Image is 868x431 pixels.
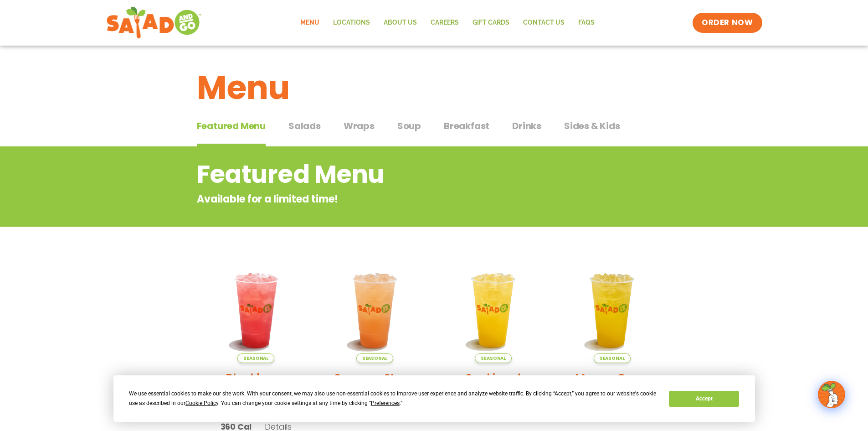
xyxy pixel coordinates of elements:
[129,389,658,408] div: We use essential cookies to make our site work. With your consent, we may also use non-essential ...
[466,12,516,33] a: GIFT CARDS
[512,119,541,133] span: Drinks
[571,12,601,33] a: FAQs
[293,12,326,33] a: Menu
[516,12,571,33] a: Contact Us
[371,400,400,406] span: Preferences
[444,119,489,133] span: Breakfast
[441,370,546,402] h2: Sunkissed [PERSON_NAME]
[344,119,375,133] span: Wraps
[237,353,274,363] span: Seasonal
[441,258,546,363] img: Product photo for Sunkissed Yuzu Lemonade
[113,375,755,422] div: Cookie Consent Prompt
[475,353,512,363] span: Seasonal
[106,5,202,41] img: new-SAG-logo-768×292
[197,156,598,193] h2: Featured Menu
[197,119,266,133] span: Featured Menu
[326,12,377,33] a: Locations
[356,353,393,363] span: Seasonal
[197,116,672,147] div: Tabbed content
[197,192,598,207] p: Available for a limited time!
[288,119,321,133] span: Salads
[197,63,672,112] h1: Menu
[564,119,620,133] span: Sides & Kids
[322,370,427,402] h2: Summer Stone Fruit Lemonade
[594,353,631,363] span: Seasonal
[185,400,218,406] span: Cookie Policy
[702,17,753,28] span: ORDER NOW
[693,13,762,33] a: ORDER NOW
[397,119,421,133] span: Soup
[819,382,844,407] img: wpChatIcon
[293,12,601,33] nav: Menu
[377,12,424,33] a: About Us
[424,12,466,33] a: Careers
[560,370,665,402] h2: Mango Grove Lemonade
[204,370,309,418] h2: Blackberry [PERSON_NAME] Lemonade
[322,258,427,363] img: Product photo for Summer Stone Fruit Lemonade
[204,258,309,363] img: Product photo for Blackberry Bramble Lemonade
[669,391,739,407] button: Accept
[560,258,665,363] img: Product photo for Mango Grove Lemonade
